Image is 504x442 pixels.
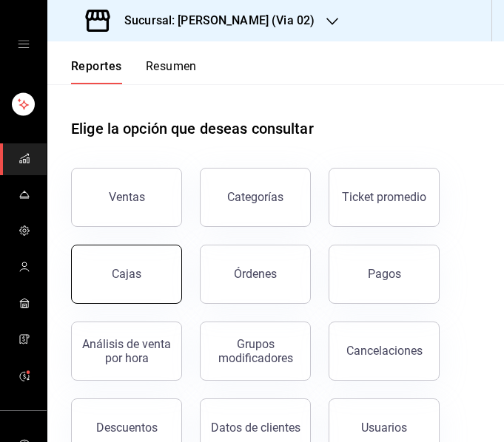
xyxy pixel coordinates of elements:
[81,337,172,365] div: Análisis de venta por hora
[200,168,311,227] button: Categorías
[112,12,315,30] h3: Sucursal: [PERSON_NAME] (Via 02)
[71,59,197,84] div: navigation tabs
[368,267,401,281] div: Pagos
[329,245,440,304] button: Pagos
[329,322,440,381] button: Cancelaciones
[71,118,314,140] h1: Elige la opción que deseas consultar
[361,421,407,435] div: Usuarios
[227,190,283,204] div: Categorías
[200,322,311,381] button: Grupos modificadores
[109,190,145,204] div: Ventas
[71,245,182,304] button: Cajas
[71,168,182,227] button: Ventas
[342,190,426,204] div: Ticket promedio
[346,344,423,358] div: Cancelaciones
[200,245,311,304] button: Órdenes
[329,168,440,227] button: Ticket promedio
[211,421,300,435] div: Datos de clientes
[112,267,141,281] div: Cajas
[234,267,277,281] div: Órdenes
[71,59,122,84] button: Reportes
[209,337,301,365] div: Grupos modificadores
[146,59,197,84] button: Resumen
[18,38,30,50] button: open drawer
[96,421,158,435] div: Descuentos
[71,322,182,381] button: Análisis de venta por hora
